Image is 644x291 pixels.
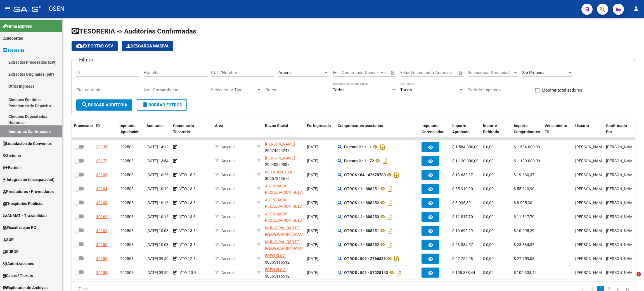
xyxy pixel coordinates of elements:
[146,201,169,205] span: [DATE] 10:16
[575,256,605,261] span: [PERSON_NAME]
[76,42,83,49] mat-icon: cloud_download
[483,214,494,219] span: $ 0,00
[213,120,255,138] datatable-header-cell: Area
[265,169,302,181] div: - 30657863676
[344,228,379,233] strong: OTROS : 1 - 808251
[119,123,139,134] span: Imputado Liquidación
[211,87,256,92] span: Seleccionar Tipo
[386,198,394,207] i: Descargar documento
[221,214,235,219] span: Arsenal
[606,214,636,219] span: [PERSON_NAME]
[452,201,471,205] span: $ 8.995,30
[72,120,94,138] datatable-header-cell: Procesado
[335,120,419,138] datatable-header-cell: Comprobantes asociados
[307,123,331,128] span: Fc. Ingresada
[96,242,107,248] div: 30160
[452,123,470,134] span: Importe Aprobado
[452,145,479,149] span: $ 1.584.000,00
[606,228,636,233] span: [PERSON_NAME]
[221,201,235,205] span: Arsenal
[3,249,18,255] span: SURGE
[575,145,605,149] span: [PERSON_NAME]
[514,187,534,191] span: $ 55.910,90
[381,156,389,165] i: Descargar documento
[44,3,65,15] span: - OSEN
[265,170,292,174] span: METROGAS S A
[512,120,542,138] datatable-header-cell: Importe Comprobantes
[393,170,400,179] i: Descargar documento
[344,201,379,205] strong: OTROS : 1 - 808252
[333,87,345,92] span: Todos
[120,159,134,163] span: 202508
[514,270,537,275] span: $ 105.338,44
[3,213,47,219] span: ANMAT - Trazabilidad
[481,120,512,138] datatable-header-cell: Importe Debitado
[575,187,605,191] span: [PERSON_NAME]
[146,159,169,163] span: [DATE] 13:54
[179,242,199,247] span: VTO 13-8...
[483,145,494,149] span: $ 0,00
[457,70,464,76] button: Open calendar
[221,228,235,233] span: Arsenal
[76,56,96,64] h3: Filtros
[265,212,303,235] span: AGENCIA DE RECAUDACION DE LA PROVINCIA DE [GEOGRAPHIC_DATA]
[146,270,169,275] span: [DATE] 09:50
[450,120,481,138] datatable-header-cell: Importe Aprobado
[221,270,235,275] span: Arsenal
[575,214,605,219] span: [PERSON_NAME]
[344,187,379,191] strong: OTROS : 1 - 808251
[452,187,473,191] span: $ 55.910,90
[122,41,173,51] app-download-masive: Descarga masiva de comprobantes (adjuntos)
[483,187,494,191] span: $ 0,00
[452,214,473,219] span: $ 11.817,70
[179,256,199,261] span: VTO 12-8...
[307,228,318,233] span: [DATE]
[265,142,295,146] span: [PERSON_NAME]
[575,228,605,233] span: [PERSON_NAME]
[74,123,93,128] span: Procesado
[120,214,134,219] span: 202508
[625,272,638,285] iframe: Intercom live chat
[606,159,636,163] span: [PERSON_NAME]
[146,173,169,177] span: [DATE] 10:26
[575,173,605,177] span: [PERSON_NAME]
[72,27,196,35] span: TESORERIA -> Auditorías Confirmadas
[265,254,286,258] span: EDESUR S A
[344,145,372,149] strong: Factura C : 1 - 1
[221,173,235,177] span: Arsenal
[606,123,627,134] span: Confirmado Por
[3,285,48,291] span: Explorador de Archivos
[96,256,107,262] div: 30159
[72,41,118,51] button: Exportar CSV
[514,228,534,233] span: $ 10.695,29
[265,253,302,264] div: - 30655116512
[307,145,318,149] span: [DATE]
[514,123,540,134] span: Importe Comprobantes
[305,120,335,138] datatable-header-cell: Fc. Ingresada
[265,141,302,153] div: - 20074594248
[344,173,386,177] strong: OTROS : 64 - 42678783
[338,123,383,128] span: Comprobantes asociados
[221,159,235,163] span: Arsenal
[120,270,134,275] span: 202508
[96,158,107,164] div: 30177
[265,226,303,237] span: MUNICIPALIDAD DE [GEOGRAPHIC_DATA]
[3,201,43,207] span: Hospitales Públicos
[96,228,107,234] div: 30161
[483,173,494,177] span: $ 0,00
[96,200,107,206] div: 30163
[379,142,386,151] i: Descargar documento
[542,87,582,94] span: Mostrar totalizadores
[389,70,396,76] button: Open calendar
[573,120,604,138] datatable-header-cell: Usuario
[307,242,318,247] span: [DATE]
[344,159,374,163] strong: Factura C : 1 - 72
[146,256,169,261] span: [DATE] 09:50
[3,189,54,195] span: Prestadores / Proveedores
[606,270,636,275] span: [PERSON_NAME]
[344,214,379,219] strong: OTROS : 1 - 808253
[146,214,169,219] span: [DATE] 10:16
[3,23,32,29] span: Firma Express
[606,242,636,247] span: [PERSON_NAME]
[514,242,534,247] span: $ 23.834,57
